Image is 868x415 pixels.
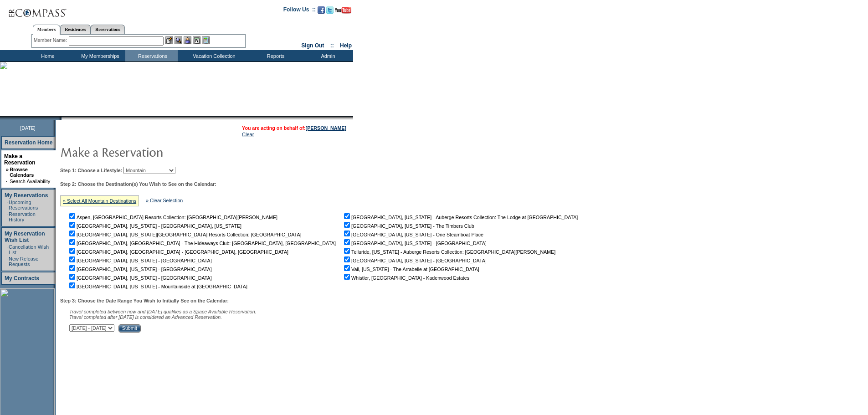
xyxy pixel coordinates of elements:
[60,181,216,187] b: Step 2: Choose the Destination(s) You Wish to See on the Calendar:
[342,241,487,246] nobr: [GEOGRAPHIC_DATA], [US_STATE] - [GEOGRAPHIC_DATA]
[283,5,316,16] td: Follow Us ::
[9,200,38,210] a: Upcoming Reservations
[6,256,8,267] td: ·
[342,232,483,237] nobr: [GEOGRAPHIC_DATA], [US_STATE] - One Steamboat Place
[193,36,200,44] img: Reservations
[20,125,36,131] span: [DATE]
[67,232,301,237] nobr: [GEOGRAPHIC_DATA], [US_STATE][GEOGRAPHIC_DATA] Resorts Collection: [GEOGRAPHIC_DATA]
[306,125,346,131] a: [PERSON_NAME]
[63,198,136,204] a: » Select All Mountain Destinations
[5,139,52,146] a: Reservation Home
[342,258,487,263] nobr: [GEOGRAPHIC_DATA], [US_STATE] - [GEOGRAPHIC_DATA]
[301,42,324,49] a: Sign Out
[248,50,301,61] td: Reports
[326,6,334,14] img: Follow us on Twitter
[340,42,352,49] a: Help
[6,211,8,222] td: ·
[6,200,8,210] td: ·
[5,231,45,243] a: My Reservation Wish List
[10,167,34,178] a: Browse Calendars
[6,244,8,255] td: ·
[9,244,49,255] a: Cancellation Wish List
[6,167,9,172] b: »
[91,25,125,34] a: Reservations
[60,298,229,303] b: Step 3: Choose the Date Range You Wish to Initially See on the Calendar:
[178,50,248,61] td: Vacation Collection
[60,168,122,173] b: Step 1: Choose a Lifestyle:
[67,275,212,281] nobr: [GEOGRAPHIC_DATA], [US_STATE] - [GEOGRAPHIC_DATA]
[165,36,173,44] img: b_edit.gif
[4,153,36,166] a: Make a Reservation
[342,266,479,272] nobr: Vail, [US_STATE] - The Arrabelle at [GEOGRAPHIC_DATA]
[175,36,182,44] img: View
[5,192,48,199] a: My Reservations
[242,132,254,137] a: Clear
[58,116,62,120] img: promoShadowLeftCorner.gif
[330,42,334,49] span: ::
[9,211,36,222] a: Reservation History
[60,25,91,34] a: Residences
[67,266,212,272] nobr: [GEOGRAPHIC_DATA], [US_STATE] - [GEOGRAPHIC_DATA]
[62,116,62,120] img: blank.gif
[5,275,39,282] a: My Contracts
[10,179,50,184] a: Search Availability
[118,324,141,333] input: Submit
[67,223,241,229] nobr: [GEOGRAPHIC_DATA], [US_STATE] - [GEOGRAPHIC_DATA], [US_STATE]
[69,314,222,320] nobr: Travel completed after [DATE] is considered an Advanced Reservation.
[21,50,73,61] td: Home
[335,7,351,14] img: Subscribe to our YouTube Channel
[67,284,247,289] nobr: [GEOGRAPHIC_DATA], [US_STATE] - Mountainside at [GEOGRAPHIC_DATA]
[67,241,336,246] nobr: [GEOGRAPHIC_DATA], [GEOGRAPHIC_DATA] - The Hideaways Club: [GEOGRAPHIC_DATA], [GEOGRAPHIC_DATA]
[342,249,555,255] nobr: Telluride, [US_STATE] - Auberge Resorts Collection: [GEOGRAPHIC_DATA][PERSON_NAME]
[301,50,353,61] td: Admin
[202,36,210,44] img: b_calculator.gif
[9,256,38,267] a: New Release Requests
[318,9,325,15] a: Become our fan on Facebook
[6,179,9,184] td: ·
[67,249,288,255] nobr: [GEOGRAPHIC_DATA], [GEOGRAPHIC_DATA] - [GEOGRAPHIC_DATA], [GEOGRAPHIC_DATA]
[326,9,334,15] a: Follow us on Twitter
[242,125,346,131] span: You are acting on behalf of:
[146,198,183,203] a: » Clear Selection
[34,36,69,44] div: Member Name:
[60,143,242,161] img: pgTtlMakeReservation.gif
[342,275,469,281] nobr: Whistler, [GEOGRAPHIC_DATA] - Kadenwood Estates
[33,25,61,35] a: Members
[342,215,578,220] nobr: [GEOGRAPHIC_DATA], [US_STATE] - Auberge Resorts Collection: The Lodge at [GEOGRAPHIC_DATA]
[67,215,277,220] nobr: Aspen, [GEOGRAPHIC_DATA] Resorts Collection: [GEOGRAPHIC_DATA][PERSON_NAME]
[318,6,325,14] img: Become our fan on Facebook
[73,50,125,61] td: My Memberships
[69,309,257,314] span: Travel completed between now and [DATE] qualifies as a Space Available Reservation.
[342,223,474,229] nobr: [GEOGRAPHIC_DATA], [US_STATE] - The Timbers Club
[125,50,178,61] td: Reservations
[67,258,212,263] nobr: [GEOGRAPHIC_DATA], [US_STATE] - [GEOGRAPHIC_DATA]
[184,36,191,44] img: Impersonate
[335,9,351,15] a: Subscribe to our YouTube Channel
